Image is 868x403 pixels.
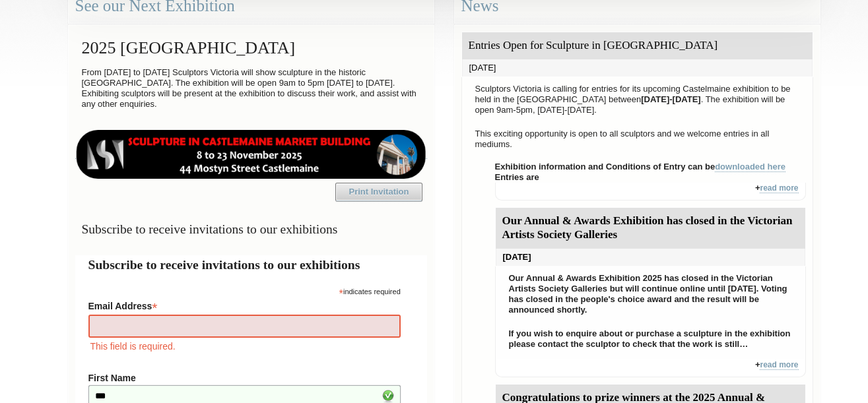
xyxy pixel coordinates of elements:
[715,162,785,172] a: downloaded here
[495,183,806,201] div: +
[335,183,422,201] a: Print Invitation
[495,359,806,377] div: +
[88,255,414,274] h2: Subscribe to receive invitations to our exhibitions
[641,94,701,104] strong: [DATE]-[DATE]
[502,325,799,353] p: If you wish to enquire about or purchase a sculpture in the exhibition please contact the sculpto...
[75,216,427,242] h3: Subscribe to receive invitations to our exhibitions
[469,125,806,153] p: This exciting opportunity is open to all sculptors and we welcome entries in all mediums.
[760,183,798,193] a: read more
[496,208,805,249] div: Our Annual & Awards Exhibition has closed in the Victorian Artists Society Galleries
[495,162,786,172] strong: Exhibition information and Conditions of Entry can be
[88,339,401,354] div: This field is required.
[462,59,813,77] div: [DATE]
[88,297,401,313] label: Email Address
[496,249,805,266] div: [DATE]
[75,32,427,64] h2: 2025 [GEOGRAPHIC_DATA]
[469,80,806,119] p: Sculptors Victoria is calling for entries for its upcoming Castelmaine exhibition to be held in t...
[88,373,401,383] label: First Name
[88,284,401,297] div: indicates required
[75,130,427,179] img: castlemaine-ldrbd25v2.png
[75,64,427,113] p: From [DATE] to [DATE] Sculptors Victoria will show sculpture in the historic [GEOGRAPHIC_DATA]. T...
[760,360,798,370] a: read more
[502,270,799,319] p: Our Annual & Awards Exhibition 2025 has closed in the Victorian Artists Society Galleries but wil...
[462,32,813,59] div: Entries Open for Sculpture in [GEOGRAPHIC_DATA]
